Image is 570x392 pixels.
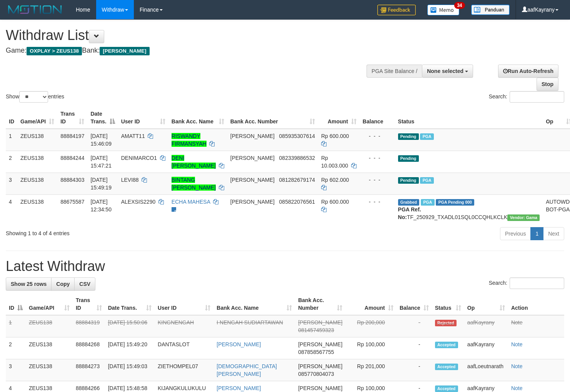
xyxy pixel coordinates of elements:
[363,132,392,140] div: - - -
[90,199,112,213] span: [DATE] 12:34:50
[155,293,213,315] th: User ID: activate to sort column ascending
[227,107,318,129] th: Bank Acc. Number: activate to sort column ascending
[498,65,558,78] a: Run Auto-Refresh
[155,315,213,337] td: KINGNENGAH
[511,385,523,391] a: Note
[432,293,464,315] th: Status: activate to sort column ascending
[172,155,216,169] a: DENI [PERSON_NAME]
[398,155,419,162] span: Pending
[6,107,17,129] th: ID
[298,327,334,333] span: Copy 081457459323 to clipboard
[155,337,213,359] td: DANTASLOT
[298,349,334,355] span: Copy 087858567755 to clipboard
[427,68,463,74] span: None selected
[464,293,508,315] th: Op: activate to sort column ascending
[6,28,372,43] h1: Withdraw List
[168,107,227,129] th: Bank Acc. Name: activate to sort column ascending
[511,341,523,347] a: Note
[26,293,73,315] th: Game/API: activate to sort column ascending
[217,363,277,377] a: [DEMOGRAPHIC_DATA][PERSON_NAME]
[230,177,275,183] span: [PERSON_NAME]
[435,385,458,392] span: Accepted
[420,177,433,184] span: Marked by aafanarl
[279,199,315,205] span: Copy 085822076561 to clipboard
[298,341,342,347] span: [PERSON_NAME]
[73,315,105,337] td: 88884319
[510,91,564,103] input: Search:
[6,173,17,194] td: 3
[298,319,342,326] span: [PERSON_NAME]
[421,199,434,206] span: Marked by aafpengsreynich
[217,341,261,347] a: [PERSON_NAME]
[295,293,345,315] th: Bank Acc. Number: activate to sort column ascending
[172,177,216,191] a: BINTANG [PERSON_NAME]
[321,177,349,183] span: Rp 602.000
[60,177,84,183] span: 88884303
[298,363,342,369] span: [PERSON_NAME]
[298,371,334,377] span: Copy 085770804073 to clipboard
[511,319,523,326] a: Note
[489,91,564,103] label: Search:
[230,199,275,205] span: [PERSON_NAME]
[6,47,372,55] h4: Game: Bank:
[397,315,432,337] td: -
[26,359,73,381] td: ZEUS138
[6,259,564,274] h1: Latest Withdraw
[345,359,396,381] td: Rp 201,000
[279,133,315,139] span: Copy 085935307614 to clipboard
[6,293,26,315] th: ID: activate to sort column descending
[172,133,207,147] a: RISWANDY FIRMANSYAH
[6,129,17,151] td: 1
[6,337,26,359] td: 2
[398,206,421,220] b: PGA Ref. No:
[17,129,57,151] td: ZEUS138
[464,315,508,337] td: aafKayrany
[279,155,315,161] span: Copy 082339886532 to clipboard
[530,227,543,240] a: 1
[60,199,84,205] span: 88675587
[56,281,70,287] span: Copy
[121,177,139,183] span: LEVI88
[510,277,564,289] input: Search:
[6,151,17,173] td: 2
[398,199,420,206] span: Grabbed
[397,293,432,315] th: Balance: activate to sort column ascending
[17,107,57,129] th: Game/API: activate to sort column ascending
[74,277,95,291] a: CSV
[427,5,460,15] img: Button%20Memo.svg
[51,277,75,291] a: Copy
[57,107,87,129] th: Trans ID: activate to sort column ascending
[11,281,47,287] span: Show 25 rows
[90,177,112,191] span: [DATE] 15:49:19
[395,107,543,129] th: Status
[345,315,396,337] td: Rp 200,000
[500,227,531,240] a: Previous
[217,319,283,326] a: I NENGAH SUDIARTAWAN
[6,359,26,381] td: 3
[100,47,149,55] span: [PERSON_NAME]
[377,5,416,15] img: Feedback.jpg
[118,107,168,129] th: User ID: activate to sort column ascending
[298,385,342,391] span: [PERSON_NAME]
[6,315,26,337] td: 1
[464,359,508,381] td: aafLoeutnarath
[471,5,510,15] img: panduan.png
[422,65,473,78] button: None selected
[213,293,295,315] th: Bank Acc. Name: activate to sort column ascending
[363,198,392,206] div: - - -
[105,293,155,315] th: Date Trans.: activate to sort column ascending
[435,320,457,326] span: Rejected
[121,133,145,139] span: AMATT11
[60,133,84,139] span: 88884197
[6,4,64,15] img: MOTION_logo.png
[217,385,261,391] a: [PERSON_NAME]
[318,107,360,129] th: Amount: activate to sort column ascending
[507,214,540,221] span: Vendor URL: https://trx31.1velocity.biz
[230,133,275,139] span: [PERSON_NAME]
[435,364,458,370] span: Accepted
[537,78,558,91] a: Stop
[6,194,17,224] td: 4
[60,155,84,161] span: 88884244
[321,133,349,139] span: Rp 600.000
[360,107,395,129] th: Balance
